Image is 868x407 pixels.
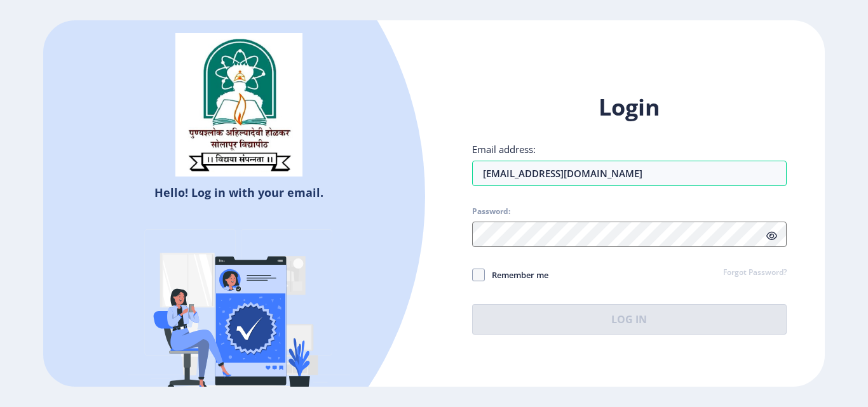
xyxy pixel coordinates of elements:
button: Log In [472,304,787,335]
input: Email address [472,161,787,186]
img: sulogo.png [175,33,302,177]
label: Password: [472,206,510,217]
a: Forgot Password? [723,267,787,279]
span: Remember me [485,267,548,283]
label: Email address: [472,143,536,156]
h1: Login [472,92,787,123]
